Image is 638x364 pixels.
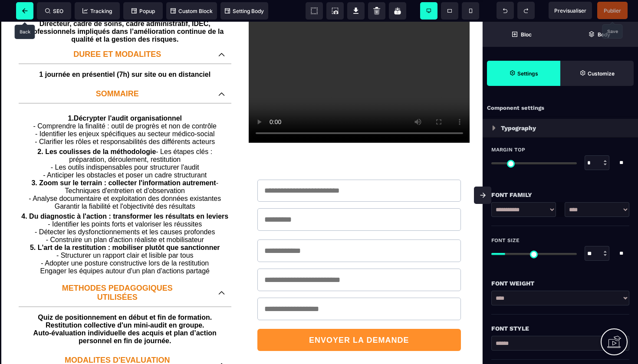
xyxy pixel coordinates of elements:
[25,334,210,352] p: MODALITES D'EVALUATION DES ACQUIS
[48,199,202,206] span: - Identifier les points forts et valoriser les réussites
[25,68,210,77] p: SOMMAIRE
[46,214,204,222] span: - Construire un plan d'action réaliste et mobilisateur
[549,2,592,19] span: Preview
[21,290,229,325] text: Quiz de positionnement en début et fin de formation. Restitution collective d'un mini-audit en gr...
[37,126,156,134] b: 2. Les coulisses de la méthodologie
[31,157,216,165] b: 3. Zoom sur le terrain : collecter l'information autrement
[491,323,629,334] div: Font Style
[521,31,532,38] strong: Bloc
[306,2,323,20] span: View components
[483,22,560,47] span: Open Blocks
[491,278,629,289] div: Font Weight
[82,8,112,14] span: Tracking
[483,100,638,117] div: Component settings
[501,123,536,133] p: Typography
[491,237,520,244] span: Font Size
[598,31,610,38] strong: Body
[554,7,586,14] span: Previsualiser
[492,125,496,131] img: loading
[257,307,461,329] button: ENVOYER LA DEMANDE
[43,126,214,157] span: - Les étapes clés : préparation, déroulement, restitution - Les outils indispensables pour struct...
[25,262,210,280] p: METHODES PEDAGOGIQUES UTILISÉES
[560,61,634,86] span: Open Style Manager
[326,2,344,20] span: Screenshot
[21,191,228,253] b: 4. Du diagnostic à l'action : transformer les résultats en leviers 5. L'art de la restitution : m...
[491,146,525,153] span: Margin Top
[33,101,217,124] span: - Comprendre la finalité : outil de progrès et non de contrôle - Identifier les enjeux spécifique...
[604,7,621,14] span: Publier
[517,70,538,77] strong: Settings
[588,70,615,77] strong: Customize
[35,207,215,214] span: - Détecter les dysfonctionnements et les causes profondes
[491,190,629,200] div: Font Family
[40,230,210,253] span: - Structurer un rapport clair et lisible par tous - Adopter une posture constructive lors de la r...
[225,8,264,14] span: Setting Body
[21,47,229,59] text: 1 journée en présentiel (7h) sur site ou en distanciel
[25,28,210,37] p: DUREE ET MODALITES
[487,61,560,86] span: Settings
[45,8,63,14] span: SEO
[560,22,638,47] span: Open Layer Manager
[132,8,155,14] span: Popup
[33,93,217,124] b: 1.Décrypter l'audit organisationnel
[29,157,221,188] span: - Techniques d'entretien et d'observation - Analyse documentaire et exploitation des données exis...
[171,8,213,14] span: Custom Block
